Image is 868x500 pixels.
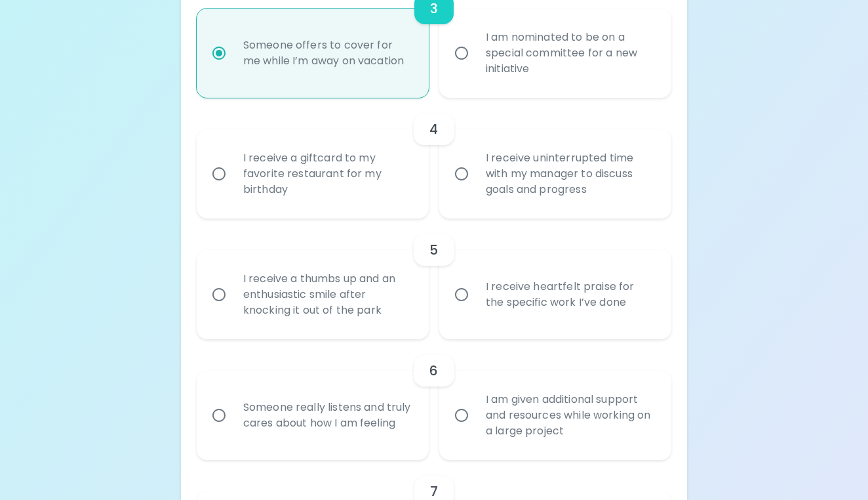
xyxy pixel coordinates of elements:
div: choice-group-check [197,98,671,219]
h6: 5 [429,240,438,260]
div: I am nominated to be on a special committee for a new initiative [475,14,664,93]
h6: 4 [429,119,438,140]
div: I receive heartfelt praise for the specific work I’ve done [475,263,664,326]
div: choice-group-check [197,339,671,460]
div: Someone offers to cover for me while I’m away on vacation [233,22,422,85]
div: Someone really listens and truly cares about how I am feeling [233,384,422,447]
div: I receive a giftcard to my favorite restaurant for my birthday [233,135,422,213]
div: I receive a thumbs up and an enthusiastic smile after knocking it out of the park [233,255,422,334]
div: I receive uninterrupted time with my manager to discuss goals and progress [475,135,664,213]
h6: 6 [429,360,438,381]
div: I am given additional support and resources while working on a large project [475,376,664,455]
div: choice-group-check [197,219,671,339]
